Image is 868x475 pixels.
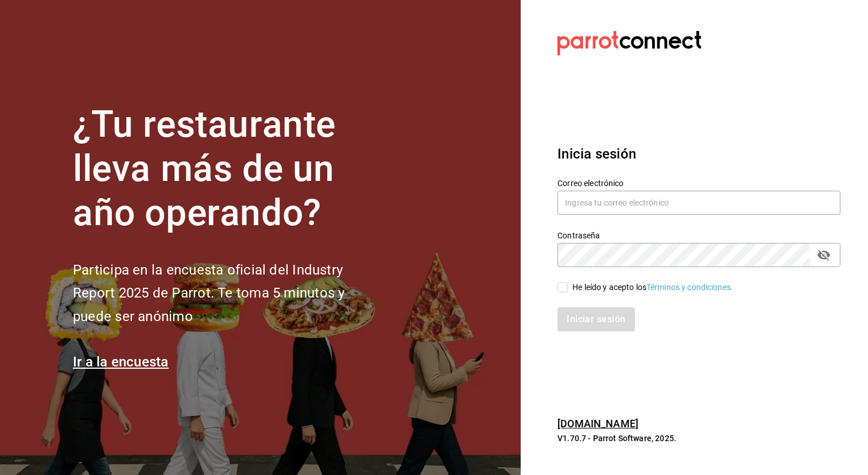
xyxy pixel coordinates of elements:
h1: ¿Tu restaurante lleva más de un año operando? [73,103,383,235]
label: Correo electrónico [557,179,840,187]
label: Contraseña [557,231,840,240]
a: Ir a la encuesta [73,354,169,370]
h3: Inicia sesión [557,144,840,164]
div: He leído y acepto los [572,281,733,294]
a: Términos y condiciones. [646,283,733,292]
a: [DOMAIN_NAME] [557,418,638,430]
input: Ingresa tu correo electrónico [557,191,840,215]
h2: Participa en la encuesta oficial del Industry Report 2025 de Parrot. Te toma 5 minutos y puede se... [73,258,383,329]
p: V1.70.7 - Parrot Software, 2025. [557,432,840,444]
button: passwordField [814,245,834,265]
